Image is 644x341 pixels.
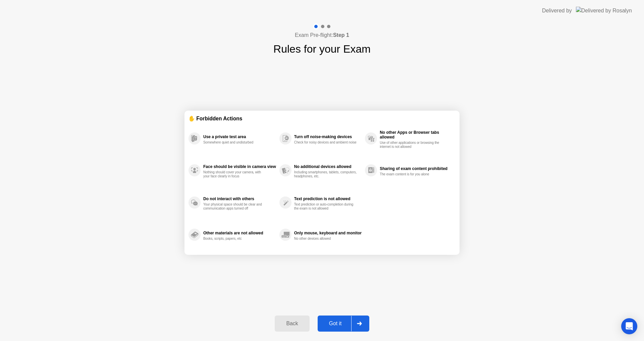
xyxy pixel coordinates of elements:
[275,316,309,332] button: Back
[294,164,362,169] div: No additional devices allowed
[621,318,637,334] div: Open Intercom Messenger
[294,237,358,241] div: No other devices allowed
[277,321,307,327] div: Back
[320,321,351,327] div: Got it
[294,170,358,178] div: Including smartphones, tablets, computers, headphones, etc.
[203,170,267,178] div: Nothing should cover your camera, with your face clearly in focus
[542,7,572,15] div: Delivered by
[203,134,276,139] div: Use a private test area
[318,316,369,332] button: Got it
[294,231,362,235] div: Only mouse, keyboard and monitor
[294,203,358,211] div: Text prediction or auto-completion during the exam is not allowed
[380,172,443,176] div: The exam content is for you alone
[203,231,276,235] div: Other materials are not allowed
[273,41,371,57] h1: Rules for your Exam
[576,7,632,14] img: Delivered by Rosalyn
[203,237,267,241] div: Books, scripts, papers, etc
[380,130,452,139] div: No other Apps or Browser tabs allowed
[295,31,349,39] h4: Exam Pre-flight:
[189,115,455,122] div: ✋ Forbidden Actions
[203,203,267,211] div: Your physical space should be clear and communication apps turned off
[203,140,267,145] div: Somewhere quiet and undisturbed
[333,32,349,38] b: Step 1
[294,196,362,201] div: Text prediction is not allowed
[294,134,362,139] div: Turn off noise-making devices
[380,166,452,171] div: Sharing of exam content prohibited
[203,164,276,169] div: Face should be visible in camera view
[294,140,358,145] div: Check for noisy devices and ambient noise
[380,141,443,149] div: Use of other applications or browsing the internet is not allowed
[203,196,276,201] div: Do not interact with others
